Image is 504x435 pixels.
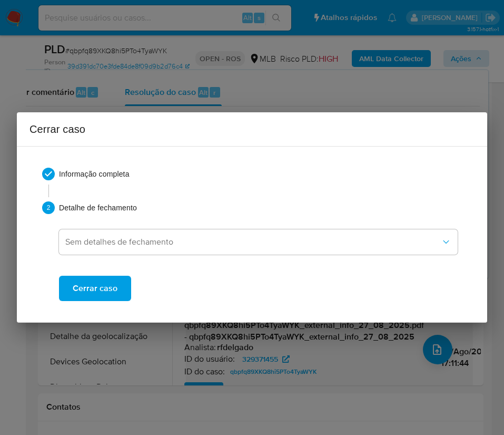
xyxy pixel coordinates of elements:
[29,121,475,138] h2: Cerrar caso
[59,169,462,179] span: Informação completa
[65,237,441,247] span: Sem detalhes de fechamento
[59,202,462,213] span: Detalhe de fechamento
[59,229,458,255] button: dropdown-closure-detail
[73,277,117,300] span: Cerrar caso
[47,204,51,211] text: 2
[59,276,131,301] button: Cerrar caso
